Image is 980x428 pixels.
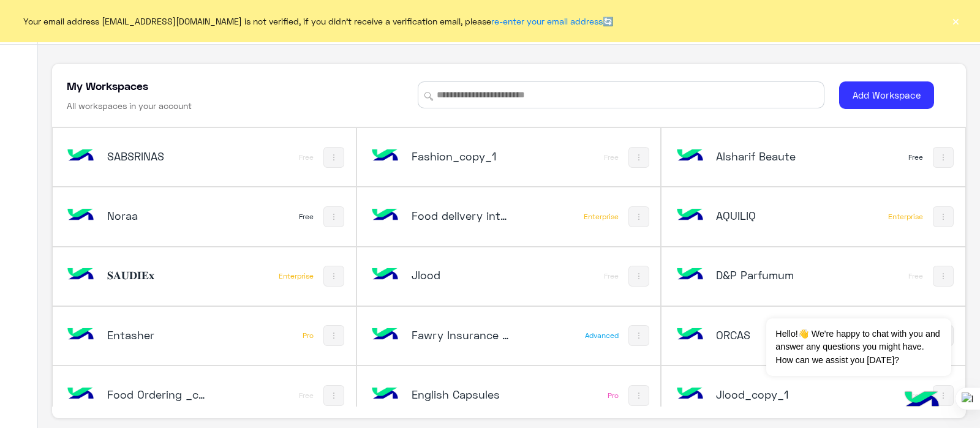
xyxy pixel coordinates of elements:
button: × [949,15,962,27]
div: Enterprise [888,212,923,222]
img: bot image [64,258,97,291]
span: Your email address [EMAIL_ADDRESS][DOMAIN_NAME] is not verified, if you didn't receive a verifica... [23,15,613,28]
h5: Food Ordering _copy_1 [107,387,208,402]
div: Free [299,152,314,162]
h5: My Workspaces [67,78,148,93]
div: Free [604,271,619,281]
a: re-enter your email address [491,16,603,26]
h5: Jlood_copy_1 [716,387,817,402]
div: Free [908,271,923,281]
div: Enterprise [584,212,619,222]
img: 111445085349129 [64,199,97,232]
img: bot image [369,378,402,411]
h5: Food delivery interaction [412,208,513,223]
h5: AQUILIQ [716,208,817,223]
div: Free [604,152,619,162]
div: Advanced [585,331,619,340]
h5: SABSRINAS [107,149,208,163]
img: bot image [64,140,97,173]
img: hulul-logo.png [900,379,943,422]
div: Free [908,152,923,162]
h6: All workspaces in your account [67,100,192,112]
span: Hello!👋 We're happy to chat with you and answer any questions you might have. How can we assist y... [766,318,951,376]
img: bot image [64,378,97,411]
h5: Fawry Insurance Brokerage`s [412,328,513,342]
button: Add Workspace [839,81,934,109]
img: bot image [369,199,402,232]
h5: D&P Parfumum [716,268,817,282]
div: Enterprise [279,271,314,281]
img: bot image [369,318,402,351]
h5: Fashion_copy_1 [412,149,513,163]
h5: Jlood [412,268,513,282]
img: bot image [673,199,706,232]
div: Pro [608,391,619,400]
h5: Noraa [107,208,208,223]
img: bot image [64,318,97,351]
img: bot image [673,318,706,351]
img: 106211162022774 [369,140,402,173]
img: 146205905242462 [369,258,402,291]
h5: ORCAS [716,328,817,342]
img: bot image [673,140,706,173]
h5: Entasher [107,328,208,342]
h5: Alsharif Beaute [716,149,817,163]
h5: 𝐒𝐀𝐔𝐃𝐈𝐄𝐱 [107,268,208,282]
img: bot image [673,258,706,291]
div: Free [299,391,314,400]
img: bot image [673,378,706,411]
div: Free [299,212,314,222]
div: Pro [303,331,314,340]
h5: English Capsules [412,387,513,402]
